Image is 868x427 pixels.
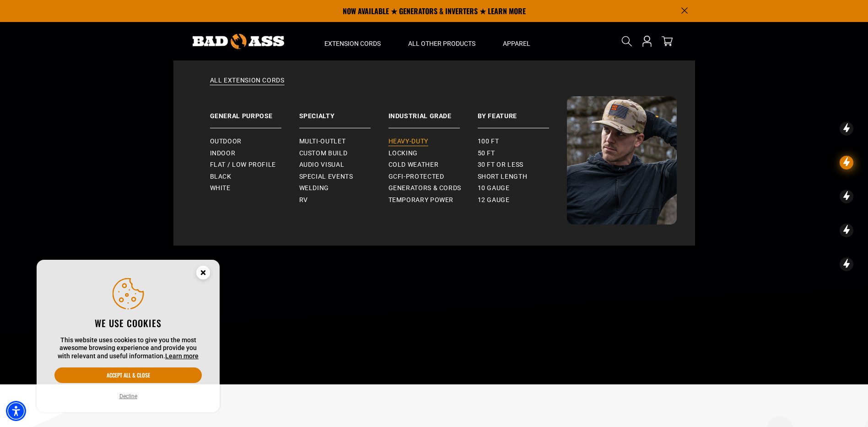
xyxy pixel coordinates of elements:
[54,317,202,329] h2: We use cookies
[388,149,418,158] span: Locking
[210,184,231,192] span: White
[620,34,634,49] summary: Search
[478,196,510,204] span: 12 gauge
[54,336,202,361] p: This website uses cookies to give you the most awesome browsing experience and provide you with r...
[299,173,353,181] span: Special Events
[299,182,388,194] a: Welding
[478,173,528,181] span: Short Length
[388,171,478,183] a: GCFI-Protected
[503,39,530,48] span: Apparel
[299,184,329,192] span: Welding
[478,137,499,146] span: 100 ft
[165,352,199,360] a: Learn more
[299,136,388,148] a: Multi-Outlet
[408,39,475,48] span: All Other Products
[210,173,232,181] span: Black
[388,137,428,146] span: Heavy-Duty
[37,260,220,413] aside: Cookie Consent
[193,34,284,49] img: Bad Ass Extension Cords
[210,136,299,148] a: Outdoor
[388,161,439,169] span: Cold Weather
[388,159,478,171] a: Cold Weather
[388,196,454,204] span: Temporary Power
[567,96,677,224] img: Bad Ass Extension Cords
[299,137,346,146] span: Multi-Outlet
[311,22,394,60] summary: Extension Cords
[299,194,388,206] a: RV
[489,22,544,60] summary: Apparel
[478,161,523,169] span: 30 ft or less
[388,148,478,159] a: Locking
[299,161,345,169] span: Audio Visual
[210,148,299,159] a: Indoor
[478,136,567,148] a: 100 ft
[299,159,388,171] a: Audio Visual
[388,182,478,194] a: Generators & Cords
[210,171,299,183] a: Black
[388,173,444,181] span: GCFI-Protected
[299,149,348,158] span: Custom Build
[210,159,299,171] a: Flat / Low Profile
[324,39,381,48] span: Extension Cords
[394,22,489,60] summary: All Other Products
[478,194,567,206] a: 12 gauge
[478,171,567,183] a: Short Length
[478,96,567,128] a: By Feature
[388,136,478,148] a: Heavy-Duty
[299,196,308,204] span: RV
[299,148,388,159] a: Custom Build
[6,401,26,421] div: Accessibility Menu
[210,137,242,146] span: Outdoor
[210,149,236,158] span: Indoor
[210,96,299,128] a: General Purpose
[54,367,202,383] button: Accept all & close
[210,182,299,194] a: White
[299,96,388,128] a: Specialty
[478,149,495,158] span: 50 ft
[388,194,478,206] a: Temporary Power
[478,148,567,159] a: 50 ft
[478,184,510,192] span: 10 gauge
[388,184,462,192] span: Generators & Cords
[299,171,388,183] a: Special Events
[388,96,478,128] a: Industrial Grade
[210,161,276,169] span: Flat / Low Profile
[192,76,677,96] a: All Extension Cords
[478,159,567,171] a: 30 ft or less
[478,182,567,194] a: 10 gauge
[117,392,140,401] button: Decline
